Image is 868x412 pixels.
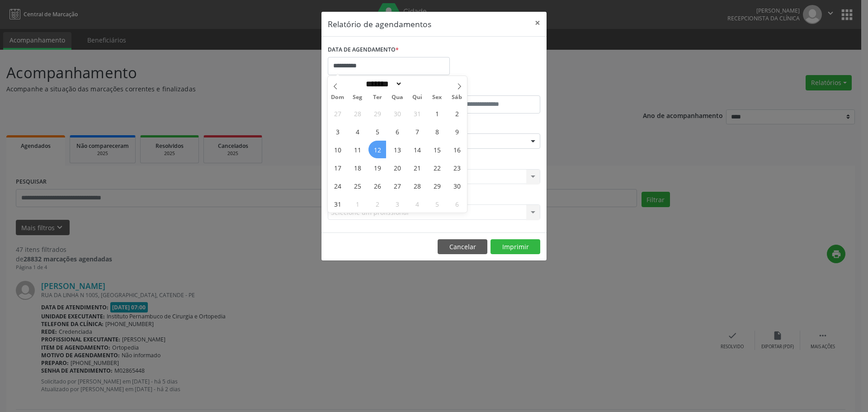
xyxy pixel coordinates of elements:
[348,95,368,100] span: Seg
[329,195,346,213] span: Agosto 31, 2025
[368,159,386,176] span: Agosto 19, 2025
[349,177,366,194] span: Agosto 25, 2025
[328,43,399,57] label: DATA DE AGENDAMENTO
[528,12,547,34] button: Close
[428,177,446,194] span: Agosto 29, 2025
[402,79,432,89] input: Year
[427,95,447,100] span: Sex
[363,79,402,89] select: Month
[328,95,348,100] span: Dom
[428,195,446,213] span: Setembro 5, 2025
[447,95,467,100] span: Sáb
[328,18,431,30] h5: Relatório de agendamentos
[428,104,446,122] span: Agosto 1, 2025
[368,104,386,122] span: Julho 29, 2025
[349,195,366,213] span: Setembro 1, 2025
[388,159,406,176] span: Agosto 20, 2025
[408,159,426,176] span: Agosto 21, 2025
[388,141,406,158] span: Agosto 13, 2025
[438,239,487,255] button: Cancelar
[368,177,386,194] span: Agosto 26, 2025
[368,123,386,140] span: Agosto 5, 2025
[428,123,446,140] span: Agosto 8, 2025
[428,159,446,176] span: Agosto 22, 2025
[387,95,407,100] span: Qua
[436,81,540,95] label: ATÉ
[329,141,346,158] span: Agosto 10, 2025
[388,123,406,140] span: Agosto 6, 2025
[448,104,466,122] span: Agosto 2, 2025
[428,141,446,158] span: Agosto 15, 2025
[349,141,366,158] span: Agosto 11, 2025
[388,104,406,122] span: Julho 30, 2025
[388,177,406,194] span: Agosto 27, 2025
[448,123,466,140] span: Agosto 9, 2025
[491,239,540,255] button: Imprimir
[349,159,366,176] span: Agosto 18, 2025
[408,177,426,194] span: Agosto 28, 2025
[349,104,366,122] span: Julho 28, 2025
[368,195,386,213] span: Setembro 2, 2025
[329,104,346,122] span: Julho 27, 2025
[368,141,386,158] span: Agosto 12, 2025
[388,195,406,213] span: Setembro 3, 2025
[408,123,426,140] span: Agosto 7, 2025
[448,159,466,176] span: Agosto 23, 2025
[349,123,366,140] span: Agosto 4, 2025
[448,141,466,158] span: Agosto 16, 2025
[448,195,466,213] span: Setembro 6, 2025
[407,95,427,100] span: Qui
[408,195,426,213] span: Setembro 4, 2025
[368,95,387,100] span: Ter
[329,177,346,194] span: Agosto 24, 2025
[408,141,426,158] span: Agosto 14, 2025
[329,123,346,140] span: Agosto 3, 2025
[408,104,426,122] span: Julho 31, 2025
[448,177,466,194] span: Agosto 30, 2025
[329,159,346,176] span: Agosto 17, 2025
